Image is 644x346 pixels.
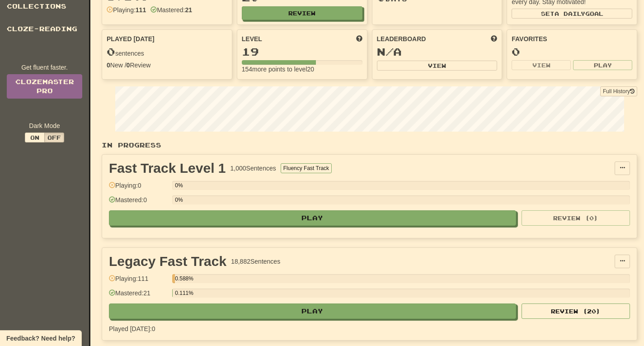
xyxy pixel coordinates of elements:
[491,34,497,43] span: This week in points, UTC
[242,6,362,20] button: Review
[377,45,402,58] span: N/A
[109,210,516,226] button: Play
[107,45,115,58] span: 0
[102,141,637,150] p: In Progress
[377,61,498,71] button: View
[109,274,168,289] div: Playing: 111
[107,5,146,14] div: Playing:
[127,62,130,69] strong: 0
[107,61,227,70] div: New / Review
[25,133,45,142] button: On
[109,325,155,332] span: Played [DATE]: 0
[7,121,82,130] div: Dark Mode
[242,65,362,74] div: 154 more points to level 20
[44,133,64,142] button: Off
[185,6,192,14] strong: 21
[7,74,82,99] a: ClozemasterPro
[109,255,226,268] div: Legacy Fast Track
[230,164,276,173] div: 1,000 Sentences
[109,195,168,210] div: Mastered: 0
[600,86,637,96] button: Full History
[6,334,75,343] span: Open feedback widget
[522,303,630,319] button: Review (20)
[107,46,227,58] div: sentences
[281,163,332,173] button: Fluency Fast Track
[150,5,192,14] div: Mastered:
[512,46,632,57] div: 0
[377,34,426,43] span: Leaderboard
[107,62,110,69] strong: 0
[109,181,168,196] div: Playing: 0
[512,9,632,19] button: Seta dailygoal
[231,257,280,266] div: 18,882 Sentences
[573,60,632,70] button: Play
[512,34,632,43] div: Favorites
[107,34,155,43] span: Played [DATE]
[109,303,516,319] button: Play
[555,10,585,17] span: a daily
[242,34,262,43] span: Level
[512,60,571,70] button: View
[109,161,226,175] div: Fast Track Level 1
[136,6,146,14] strong: 111
[356,34,362,43] span: Score more points to level up
[242,46,362,57] div: 19
[7,63,82,72] div: Get fluent faster.
[522,210,630,226] button: Review (0)
[109,289,168,303] div: Mastered: 21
